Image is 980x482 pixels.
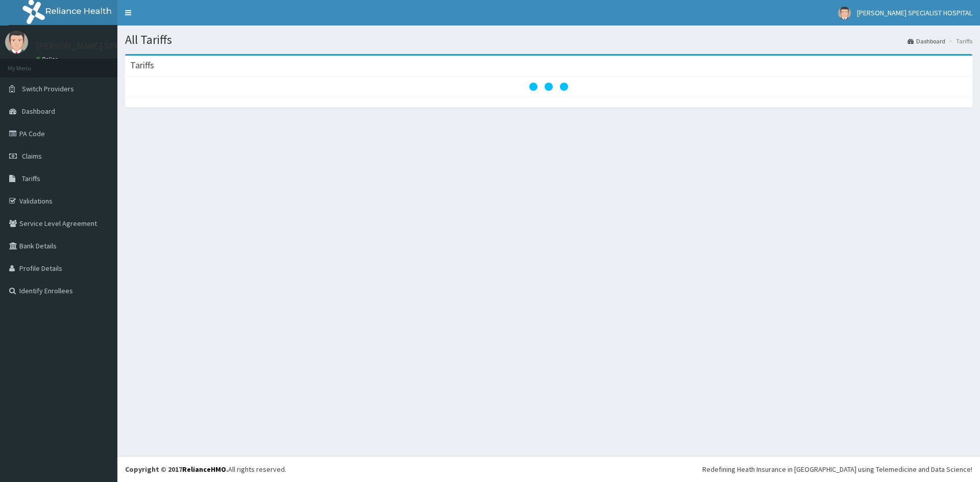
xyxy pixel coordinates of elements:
[528,66,569,107] svg: audio-loading
[838,7,851,19] img: User Image
[130,61,154,70] h3: Tariffs
[22,107,55,116] span: Dashboard
[36,41,192,50] p: [PERSON_NAME] SPECIALIST HOSPITAL
[702,464,972,474] div: Redefining Heath Insurance in [GEOGRAPHIC_DATA] using Telemedicine and Data Science!
[946,37,972,45] li: Tariffs
[908,37,945,45] a: Dashboard
[125,465,228,474] strong: Copyright © 2017 .
[22,151,42,161] span: Claims
[22,174,40,183] span: Tariffs
[36,56,60,63] a: Online
[857,8,972,17] span: [PERSON_NAME] SPECIALIST HOSPITAL
[125,33,972,46] h1: All Tariffs
[117,456,980,482] footer: All rights reserved.
[5,31,28,54] img: User Image
[22,84,74,93] span: Switch Providers
[182,465,226,474] a: RelianceHMO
